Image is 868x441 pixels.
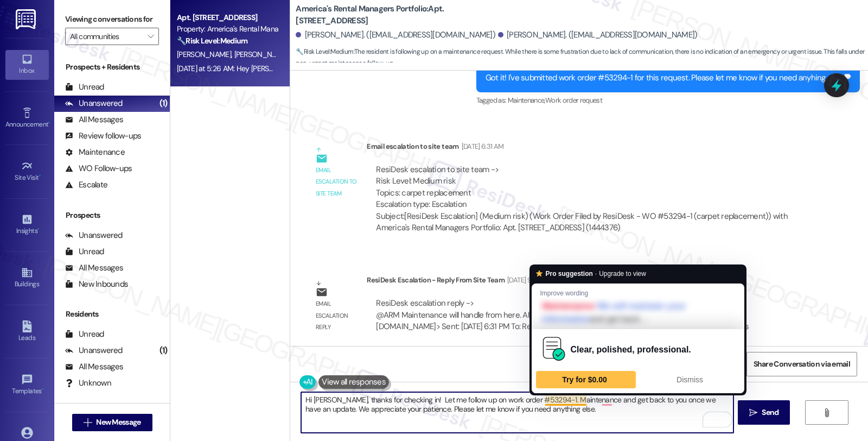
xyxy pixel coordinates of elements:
[42,386,43,393] span: •
[65,147,125,158] div: Maintenance
[54,308,170,320] div: Residents
[476,92,860,108] div: Tagged as:
[16,9,38,29] img: ResiDesk Logo
[84,418,92,427] i: 
[762,407,778,418] span: Send
[65,279,128,290] div: New Inbounds
[177,23,277,35] div: Property: America's Rental Managers Portfolio
[459,141,504,152] div: [DATE] 6:31 AM
[65,262,123,274] div: All Messages
[301,392,733,433] textarea: To enrich screen reader interactions, please activate Accessibility in Grammarly extension settings
[367,141,810,156] div: Email escalation to site team
[65,230,123,241] div: Unanswered
[70,28,142,45] input: All communities
[65,98,123,109] div: Unanswered
[234,49,289,59] span: [PERSON_NAME]
[5,210,49,240] a: Insights •
[65,130,141,142] div: Review follow-ups
[39,172,41,180] span: •
[316,165,358,199] div: Email escalation to site team
[738,400,790,425] button: Send
[486,72,843,84] div: Got it! I've submitted work order #53294-1 for this request. Please let me know if you need anyhi...
[5,263,49,293] a: Buildings
[65,114,123,125] div: All Messages
[376,164,801,211] div: ResiDesk escalation to site team -> Risk Level: Medium risk Topics: carpet replacement Escalation...
[54,210,170,221] div: Prospects
[296,3,513,27] b: America's Rental Managers Portfolio: Apt. [STREET_ADDRESS]
[376,298,749,332] div: ResiDesk escalation reply -> @ARM Maintenance will handle from here. Always A Pleasure, From: Res...
[72,414,152,431] button: New Message
[177,12,277,23] div: Apt. [STREET_ADDRESS]
[65,11,159,28] label: Viewing conversations for
[54,61,170,73] div: Prospects + Residents
[296,46,868,70] span: : The resident is following up on a maintenance request. While there is some frustration due to l...
[376,211,801,234] div: Subject: [ResiDesk Escalation] (Medium risk) (Work Order Filed by ResiDesk - WO #53294-1 (carpet ...
[545,96,602,105] span: Work order request
[157,95,170,112] div: (1)
[177,64,736,73] div: [DATE] at 5:26 AM: Hey [PERSON_NAME] and [PERSON_NAME], we appreciate your text! We'll be back at...
[65,246,104,257] div: Unread
[5,157,49,186] a: Site Visit •
[498,29,698,41] div: [PERSON_NAME]. ([EMAIL_ADDRESS][DOMAIN_NAME])
[5,370,49,400] a: Templates •
[48,119,50,127] span: •
[367,274,810,289] div: ResiDesk Escalation - Reply From Site Team
[746,352,857,376] button: Share Conversation via email
[754,358,850,370] span: Share Conversation via email
[177,49,234,59] span: [PERSON_NAME]
[316,298,358,333] div: Email escalation reply
[65,345,123,356] div: Unanswered
[96,417,141,428] span: New Message
[296,47,353,56] strong: 🔧 Risk Level: Medium
[749,408,757,417] i: 
[65,361,123,373] div: All Messages
[148,32,154,41] i: 
[65,377,111,389] div: Unknown
[37,225,39,233] span: •
[505,274,551,286] div: [DATE] 9:33 PM
[65,179,107,191] div: Escalate
[65,163,132,174] div: WO Follow-ups
[296,29,495,41] div: [PERSON_NAME]. ([EMAIL_ADDRESS][DOMAIN_NAME])
[5,317,49,346] a: Leads
[177,36,247,46] strong: 🔧 Risk Level: Medium
[65,81,104,93] div: Unread
[65,329,104,340] div: Unread
[5,50,49,79] a: Inbox
[157,342,170,359] div: (1)
[822,408,831,417] i: 
[508,96,545,105] span: Maintenance ,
